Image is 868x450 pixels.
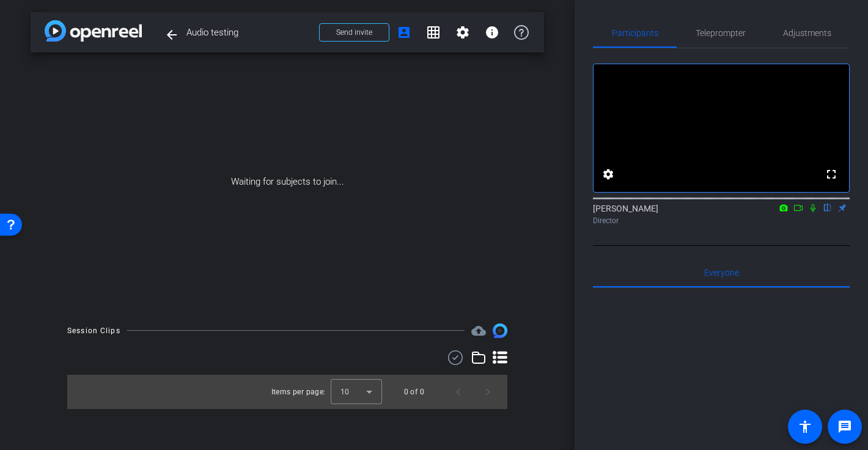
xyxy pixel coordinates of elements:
[798,419,812,434] mat-icon: accessibility
[164,28,179,42] mat-icon: arrow_back
[593,202,850,226] div: [PERSON_NAME]
[837,419,852,434] mat-icon: message
[696,29,746,37] span: Teleprompter
[67,325,120,337] div: Session Clips
[31,53,544,311] div: Waiting for subjects to join...
[593,215,850,226] div: Director
[824,167,839,182] mat-icon: fullscreen
[45,20,142,42] img: app-logo
[820,202,835,213] mat-icon: flip
[704,268,739,277] span: Everyone
[783,29,831,37] span: Adjustments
